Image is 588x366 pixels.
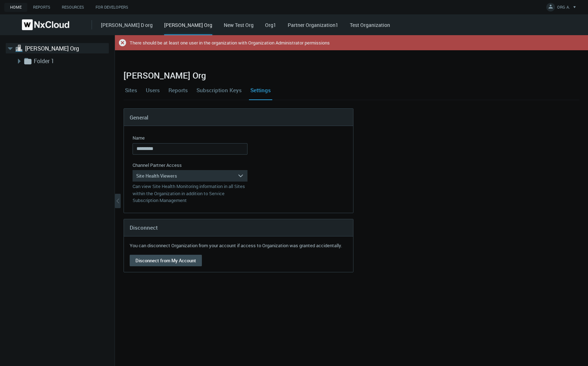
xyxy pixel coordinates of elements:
[130,224,347,231] h4: Disconnect
[130,242,342,249] div: You can disconnect Organization from your account if access to Organization was granted accidenta...
[27,3,56,12] a: Reports
[557,4,570,13] span: ORG A.
[288,22,338,28] a: Partner Organization1
[34,57,106,65] a: Folder 1
[130,255,202,266] button: Disconnect from My Account
[22,19,69,30] img: Nx Cloud logo
[101,22,153,28] a: [PERSON_NAME] D org
[4,3,27,12] a: Home
[90,3,134,12] a: For Developers
[195,80,243,100] a: Subscription Keys
[133,162,182,169] label: Channel Partner Access
[133,135,145,142] label: Name
[350,22,390,28] a: Test Organization
[265,22,276,28] a: Org1
[133,170,237,182] div: Site Health Viewers
[124,70,579,80] h2: [PERSON_NAME] Org
[167,80,189,100] a: Reports
[130,40,330,45] div: There should be at least one user in the organization with Organization Administrator permissions
[249,80,272,100] a: Settings
[124,80,139,100] a: Sites
[25,44,97,53] a: [PERSON_NAME] Org
[144,80,161,100] a: Users
[224,22,254,28] a: New Test Org
[164,21,212,35] div: [PERSON_NAME] Org
[56,3,90,12] a: Resources
[130,114,347,121] h4: General
[133,183,245,203] nx-control-message: Can view Site Health Monitoring information in all Sites within the Organization in addition to S...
